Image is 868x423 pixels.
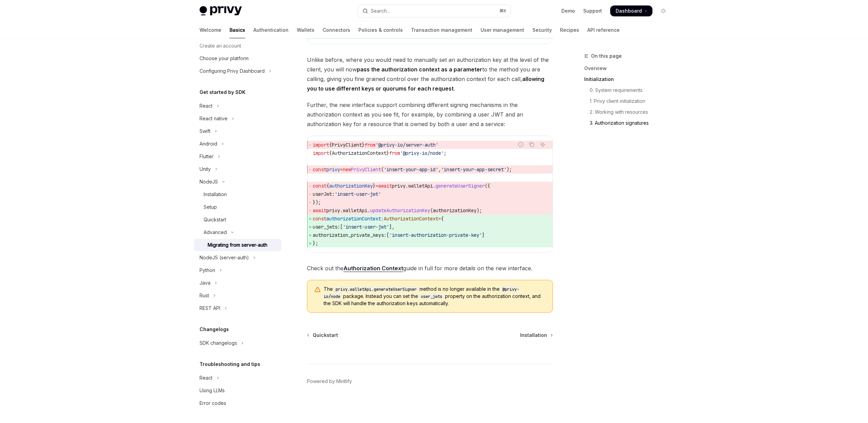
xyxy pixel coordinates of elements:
[204,203,217,211] div: Setup
[194,239,281,251] a: Migrating from server-auth
[200,127,210,135] div: Swift
[314,286,321,293] svg: Warning
[200,152,214,161] div: Flutter
[406,183,408,189] span: .
[371,7,390,15] div: Search...
[438,216,441,222] span: =
[200,140,217,148] div: Android
[194,264,281,276] button: Toggle Python section
[194,100,281,112] button: Toggle React section
[200,114,227,123] div: React native
[332,150,386,156] span: AuthorizationContext
[481,22,524,38] a: User management
[200,6,242,16] img: light logo
[441,166,506,173] span: 'insert-your-app-secret'
[340,207,343,214] span: .
[200,88,246,96] h5: Get started by SDK
[194,112,281,125] button: Toggle React native section
[194,188,281,201] a: Installation
[381,216,384,222] span: :
[313,232,386,238] span: authorization_private_keys:
[194,289,281,302] button: Toggle Rust section
[329,150,332,156] span: {
[343,166,351,173] span: new
[358,5,511,17] button: Open search
[367,207,370,214] span: .
[411,22,472,38] a: Transaction management
[200,22,221,38] a: Welcome
[343,207,367,214] span: walletApi
[340,166,343,173] span: =
[194,337,281,349] button: Toggle SDK changelogs section
[499,8,506,14] span: ⌘ K
[200,374,212,382] div: React
[340,224,343,230] span: [
[381,166,384,173] span: (
[610,5,652,16] a: Dashboard
[194,163,281,175] button: Toggle Unity section
[408,183,433,189] span: walletApi
[194,384,281,397] a: Using LLMs
[433,183,436,189] span: .
[376,142,438,148] span: '@privy-io/server-auth'
[358,22,403,38] a: Policies & controls
[200,102,212,110] div: React
[343,224,389,230] span: 'insert-user-jwt'
[313,240,318,246] span: };
[333,286,420,293] code: privy.walletApi.generateUserSigner
[538,140,547,149] button: Ask AI
[194,52,281,65] a: Choose your platform
[584,118,674,128] a: 3. Authorization signatures
[194,372,281,384] button: Toggle React section
[194,397,281,409] a: Error codes
[520,332,552,339] a: Installation
[308,332,338,339] a: Quickstart
[200,399,226,407] div: Error codes
[194,302,281,314] button: Toggle REST API section
[323,22,350,38] a: Connectors
[482,232,485,238] span: ]
[560,22,579,38] a: Recipes
[392,183,406,189] span: privy
[527,140,536,149] button: Copy the contents from the code block
[307,263,553,273] span: Check out the guide in full for more details on the new interface.
[313,142,329,148] span: import
[591,52,622,60] span: On this page
[433,207,476,214] span: authorizationKey
[384,166,438,173] span: 'insert-your-app-id'
[343,265,403,272] a: Authorization Context
[194,277,281,289] button: Toggle Java section
[389,224,395,230] span: ],
[561,8,575,14] a: Demo
[297,22,314,38] a: Wallets
[194,201,281,213] a: Setup
[351,166,381,173] span: PrivyClient
[313,207,326,214] span: await
[204,190,227,199] div: Installation
[384,216,438,222] span: AuthorizationContext
[313,224,340,230] span: user_jwts:
[485,183,490,189] span: ({
[532,22,552,38] a: Security
[378,183,392,189] span: await
[200,67,265,75] div: Configuring Privy Dashboard
[204,228,227,236] div: Advanced
[307,100,553,129] span: Further, the new interface support combining different signing mechanisms in the authorization co...
[253,22,289,38] a: Authentication
[389,150,400,156] span: from
[584,85,674,96] a: 0. System requirements
[370,207,430,214] span: updateAuthorizationKey
[326,207,340,214] span: privy
[194,226,281,238] button: Toggle Advanced section
[326,216,381,222] span: authorizationContext
[194,65,281,77] button: Toggle Configuring Privy Dashboard section
[324,286,519,300] code: @privy-io/node
[200,254,249,262] div: NodeJS (server-auth)
[436,183,485,189] span: generateUserSigner
[313,199,321,205] span: });
[200,360,260,368] h5: Troubleshooting and tips
[658,5,669,16] button: Toggle dark mode
[194,251,281,264] button: Toggle NodeJS (server-auth) section
[584,74,674,85] a: Initialization
[329,183,373,189] span: authorizationKey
